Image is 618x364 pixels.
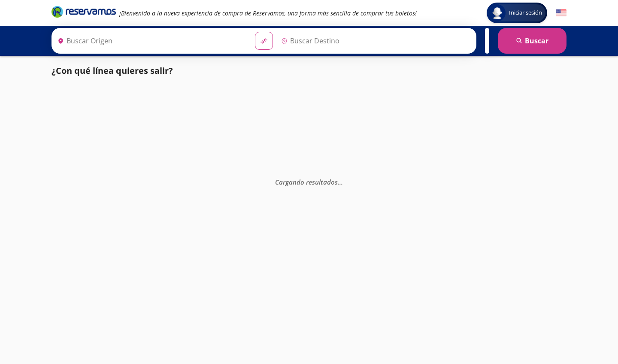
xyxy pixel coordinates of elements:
i: Brand Logo [51,5,116,18]
input: Buscar Origen [54,30,248,52]
em: ¡Bienvenido a la nueva experiencia de compra de Reservamos, una forma más sencilla de comprar tus... [119,9,417,17]
span: . [341,178,343,186]
button: English [556,8,566,18]
span: . [338,178,339,186]
button: Buscar [498,28,566,54]
p: ¿Con qué línea quieres salir? [51,64,173,77]
span: . [339,178,341,186]
input: Buscar Destino [278,30,472,52]
em: Cargando resultados [275,178,343,186]
span: Iniciar sesión [506,9,545,17]
a: Brand Logo [51,5,116,21]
